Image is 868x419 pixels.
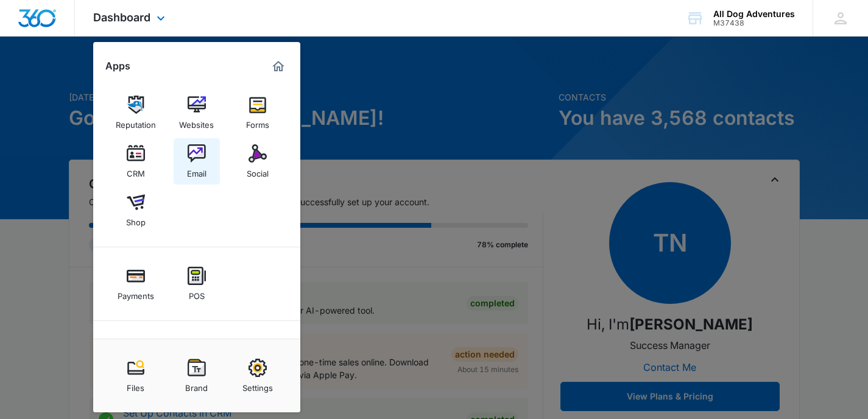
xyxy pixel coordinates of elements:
a: Reputation [113,90,159,136]
div: CRM [127,163,145,178]
div: Brand [185,377,208,393]
div: Forms [246,114,269,130]
a: CRM [113,138,159,185]
a: Intelligence [235,334,281,381]
a: Websites [174,90,220,136]
a: POS [174,261,220,307]
div: Email [187,163,206,178]
a: Settings [235,353,281,399]
div: Files [127,377,144,393]
a: Marketing 360® Dashboard [269,57,288,76]
div: account id [713,19,795,27]
a: Brand [174,353,220,399]
a: Files [113,353,159,399]
div: Reputation [116,114,156,130]
h2: Apps [105,60,130,72]
a: Content [113,334,159,381]
div: Social [247,163,269,178]
div: Shop [126,211,146,227]
a: Shop [113,187,159,233]
a: Email [174,138,220,185]
a: Payments [113,261,159,307]
div: POS [189,285,205,301]
a: Forms [235,90,281,136]
a: Ads [174,334,220,381]
div: Websites [179,114,214,130]
div: Settings [242,377,273,393]
div: account name [713,9,795,19]
a: Social [235,138,281,185]
span: Dashboard [93,11,150,24]
div: Payments [118,285,154,301]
